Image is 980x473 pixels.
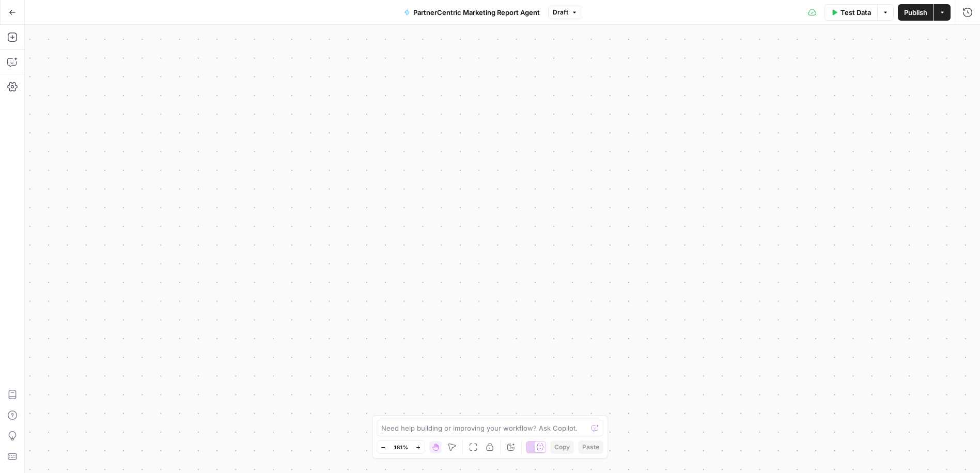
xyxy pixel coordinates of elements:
[398,4,546,21] button: PartnerCentric Marketing Report Agent
[550,440,574,454] button: Copy
[394,443,408,451] span: 181%
[841,7,871,18] span: Test Data
[553,8,568,17] span: Draft
[413,7,540,18] span: PartnerCentric Marketing Report Agent
[898,4,934,21] button: Publish
[904,7,927,18] span: Publish
[548,6,582,19] button: Draft
[578,440,603,454] button: Paste
[582,443,599,452] span: Paste
[554,443,570,452] span: Copy
[825,4,877,21] button: Test Data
